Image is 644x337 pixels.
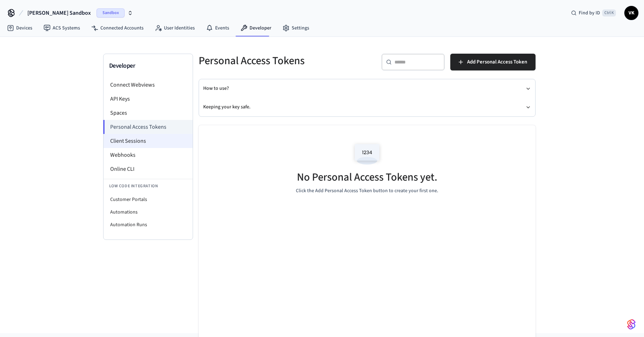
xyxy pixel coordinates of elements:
li: Customer Portals [104,193,193,206]
li: Connect Webviews [104,78,193,92]
li: Client Sessions [104,134,193,148]
li: API Keys [104,92,193,106]
span: Sandbox [97,8,125,18]
a: User Identities [149,22,200,34]
span: [PERSON_NAME] Sandbox [27,9,91,17]
li: Automation Runs [104,218,193,231]
h5: No Personal Access Tokens yet. [297,170,437,184]
span: Find by ID [579,9,600,16]
span: Ctrl K [602,9,616,16]
a: Devices [1,22,38,34]
h3: Developer [109,61,187,71]
p: Click the Add Personal Access Token button to create your first one. [296,187,438,195]
button: VK [624,6,638,20]
button: How to use? [203,79,531,98]
a: Settings [277,22,315,34]
a: ACS Systems [38,22,86,34]
div: Find by IDCtrl K [565,7,622,19]
li: Automations [104,206,193,218]
h5: Personal Access Tokens [199,54,363,68]
li: Low Code Integration [104,179,193,193]
a: Events [200,22,235,34]
li: Spaces [104,106,193,120]
a: Developer [235,22,277,34]
span: Add Personal Access Token [467,58,527,67]
img: Access Codes Empty State [351,139,383,169]
li: Online CLI [104,162,193,176]
button: Add Personal Access Token [450,54,536,70]
button: Keeping your key safe. [203,98,531,116]
li: Personal Access Tokens [103,120,193,134]
img: SeamLogoGradient.69752ec5.svg [627,319,636,330]
a: Connected Accounts [86,22,149,34]
li: Webhooks [104,148,193,162]
span: VK [625,7,638,19]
